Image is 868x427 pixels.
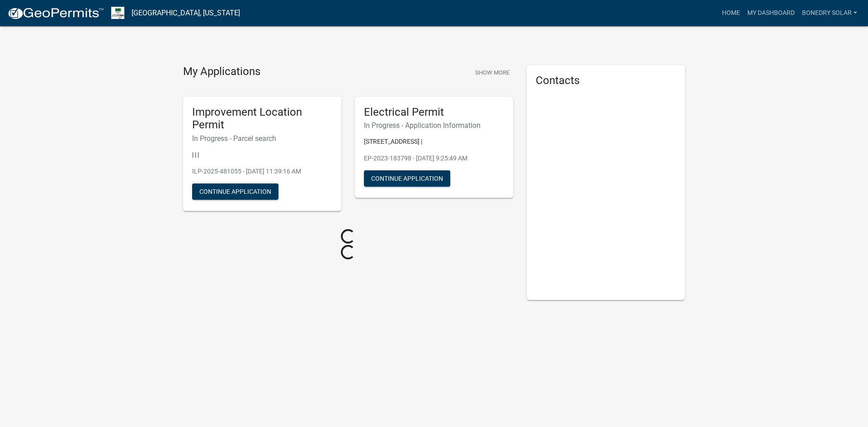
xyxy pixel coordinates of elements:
h6: In Progress - Application Information [364,121,504,130]
h5: Contacts [536,74,676,87]
h5: Electrical Permit [364,106,504,119]
button: Continue Application [192,183,278,200]
img: Morgan County, Indiana [111,7,124,19]
button: Show More [472,65,513,80]
a: [GEOGRAPHIC_DATA], [US_STATE] [132,5,240,21]
h4: My Applications [183,65,260,79]
a: BoneDry Solar [798,5,861,22]
button: Continue Application [364,170,450,187]
p: ILP-2025-481055 - [DATE] 11:39:16 AM [192,167,332,176]
p: EP-2023-183798 - [DATE] 9:25:49 AM [364,154,504,163]
p: [STREET_ADDRESS] | [364,137,504,146]
h5: Improvement Location Permit [192,106,332,132]
h6: In Progress - Parcel search [192,134,332,143]
a: Home [718,5,744,22]
p: | | | [192,150,332,160]
a: My Dashboard [744,5,798,22]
